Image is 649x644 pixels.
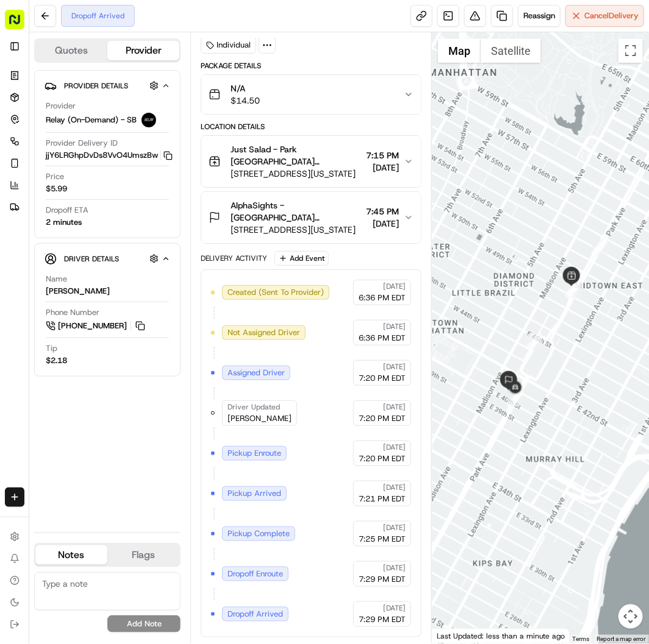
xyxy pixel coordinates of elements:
[383,362,406,372] span: [DATE]
[201,136,421,187] button: Just Salad - Park [GEOGRAPHIC_DATA][PERSON_NAME][STREET_ADDRESS][US_STATE]7:15 PM[DATE]
[201,75,421,114] button: N/A$14.50
[46,115,137,126] span: Relay (On-Demand) - SB
[32,79,220,91] input: Got a question? Start typing here...
[46,217,82,228] div: 2 minutes
[12,49,222,68] p: Welcome 👋
[228,402,280,412] span: Driver Updated
[121,207,148,216] span: Pylon
[359,373,406,384] span: 7:20 PM EDT
[228,448,281,459] span: Pickup Enroute
[231,224,361,236] span: [STREET_ADDRESS][US_STATE]
[107,41,179,60] button: Provider
[142,113,156,127] img: relay_logo_black.png
[518,5,561,27] button: Reassign
[231,82,260,94] span: N/A
[64,254,119,264] span: Driver Details
[572,635,589,642] a: Terms (opens in new tab)
[584,10,639,21] span: Cancel Delivery
[201,122,421,132] div: Location Details
[383,563,406,573] span: [DATE]
[359,534,406,545] span: 7:25 PM EDT
[359,292,406,303] span: 6:36 PM EDT
[619,38,643,63] button: Toggle fullscreen view
[383,322,406,331] span: [DATE]
[98,172,201,194] a: 💻API Documentation
[231,168,361,180] span: [STREET_ADDRESS][US_STATE]
[366,218,399,230] span: [DATE]
[228,413,292,424] span: [PERSON_NAME]
[12,178,22,188] div: 📗
[46,274,67,285] span: Name
[228,287,324,298] span: Created (Sent To Provider)
[58,320,127,331] span: [PHONE_NUMBER]
[35,41,107,60] button: Quotes
[359,494,406,504] span: 7:21 PM EDT
[46,101,76,111] span: Provider
[383,483,406,492] span: [DATE]
[103,178,113,188] div: 💻
[228,327,300,338] span: Not Assigned Driver
[366,205,399,218] span: 7:45 PM
[7,172,98,194] a: 📗Knowledge Base
[366,149,399,161] span: 7:15 PM
[46,343,57,354] span: Tip
[435,628,475,643] img: Google
[228,609,283,620] span: Dropoff Arrived
[383,281,406,291] span: [DATE]
[231,199,361,224] span: AlphaSights - [GEOGRAPHIC_DATA] [PERSON_NAME]
[228,367,285,378] span: Assigned Driver
[46,150,173,161] button: jjY6LRGhpDvDs8VvO4UmszBw
[366,161,399,174] span: [DATE]
[46,138,118,149] span: Provider Delivery ID
[46,286,110,297] div: [PERSON_NAME]
[507,391,523,406] div: 5
[383,402,406,412] span: [DATE]
[481,38,541,63] button: Show satellite imagery
[432,628,570,643] div: Last Updated: less than a minute ago
[359,614,406,625] span: 7:29 PM EDT
[107,545,179,565] button: Flags
[86,206,148,216] a: Powered byPylon
[592,240,608,256] div: 1
[438,38,481,63] button: Show street map
[274,251,329,266] button: Add Event
[201,37,256,54] div: Individual
[359,574,406,585] span: 7:29 PM EDT
[46,205,88,216] span: Dropoff ETA
[46,183,67,194] span: $5.99
[526,334,542,350] div: 4
[231,143,361,168] span: Just Salad - Park [GEOGRAPHIC_DATA][PERSON_NAME]
[46,355,67,366] div: $2.18
[41,129,154,138] div: We're available if you need us!
[201,61,421,71] div: Package Details
[46,171,64,182] span: Price
[24,177,93,189] span: Knowledge Base
[12,116,34,138] img: 1736555255976-a54dd68f-1ca7-489b-9aae-adbdc363a1c4
[231,94,260,107] span: $14.50
[383,442,406,452] span: [DATE]
[115,177,196,189] span: API Documentation
[64,81,128,91] span: Provider Details
[45,76,170,96] button: Provider Details
[35,545,107,565] button: Notes
[383,603,406,613] span: [DATE]
[12,12,37,37] img: Nash
[359,333,406,344] span: 6:36 PM EDT
[523,10,555,21] span: Reassign
[46,319,147,333] a: [PHONE_NUMBER]
[619,604,643,629] button: Map camera controls
[383,523,406,533] span: [DATE]
[228,568,283,579] span: Dropoff Enroute
[359,413,406,424] span: 7:20 PM EDT
[41,116,200,129] div: Start new chat
[207,120,222,135] button: Start new chat
[565,5,644,27] button: CancelDelivery
[201,253,267,263] div: Delivery Activity
[201,192,421,243] button: AlphaSights - [GEOGRAPHIC_DATA] [PERSON_NAME][STREET_ADDRESS][US_STATE]7:45 PM[DATE]
[46,307,99,318] span: Phone Number
[228,528,290,539] span: Pickup Complete
[565,282,581,298] div: 3
[45,249,170,269] button: Driver Details
[435,628,475,643] a: Open this area in Google Maps (opens a new window)
[359,453,406,464] span: 7:20 PM EDT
